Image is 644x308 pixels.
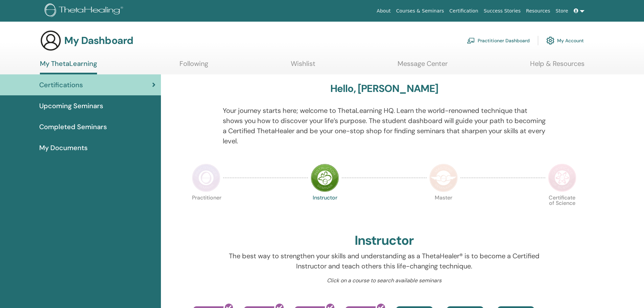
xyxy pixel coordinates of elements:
[548,195,576,223] p: Certificate of Science
[523,5,553,17] a: Resources
[467,33,530,48] a: Practitioner Dashboard
[291,60,315,73] a: Wishlist
[311,164,339,192] img: Instructor
[40,60,97,74] a: My ThetaLearning
[546,35,554,46] img: cog.svg
[40,30,62,51] img: generic-user-icon.jpg
[223,105,546,146] p: Your journey starts here; welcome to ThetaLearning HQ. Learn the world-renowned technique that sh...
[45,3,125,19] img: logo.png
[39,143,88,153] span: My Documents
[39,122,107,132] span: Completed Seminars
[223,277,546,285] p: Click on a course to search available seminars
[398,60,448,73] a: Message Center
[393,5,447,17] a: Courses & Seminars
[447,5,481,17] a: Certification
[39,80,83,90] span: Certifications
[429,164,458,192] img: Master
[64,34,133,47] h3: My Dashboard
[311,195,339,223] p: Instructor
[355,233,414,248] h2: Instructor
[192,164,220,192] img: Practitioner
[39,101,103,111] span: Upcoming Seminars
[553,5,571,17] a: Store
[467,38,475,44] img: chalkboard-teacher.svg
[481,5,523,17] a: Success Stories
[374,5,393,17] a: About
[530,60,585,73] a: Help & Resources
[223,251,546,271] p: The best way to strengthen your skills and understanding as a ThetaHealer® is to become a Certifi...
[429,195,458,223] p: Master
[330,82,438,95] h3: Hello, [PERSON_NAME]
[548,164,576,192] img: Certificate of Science
[546,33,584,48] a: My Account
[192,195,220,223] p: Practitioner
[180,60,208,73] a: Following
